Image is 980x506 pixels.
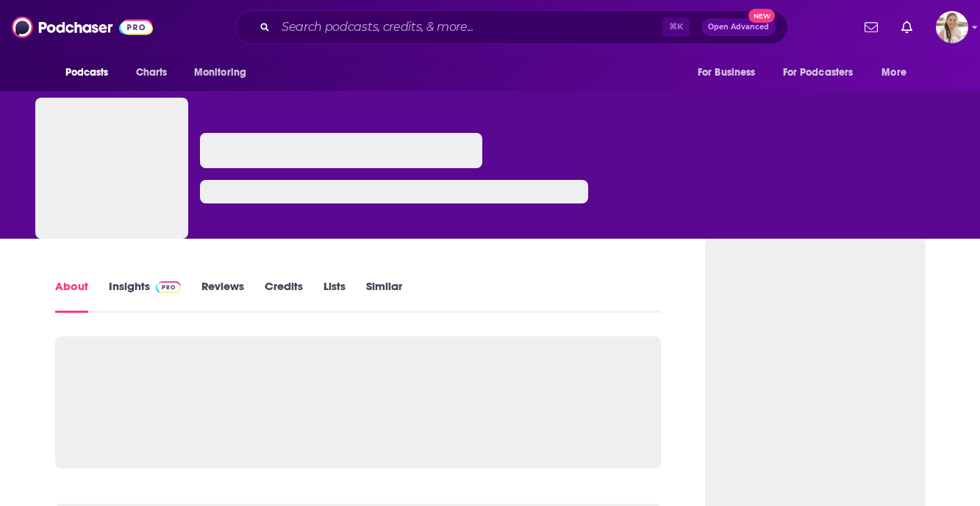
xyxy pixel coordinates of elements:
[276,15,662,39] input: Search podcasts, credits, & more...
[235,10,788,44] div: Search podcasts, credits, & more...
[687,59,774,87] button: open menu
[126,59,176,87] a: Charts
[12,13,153,41] img: Podchaser - Follow, Share and Rate Podcasts
[265,279,303,313] a: Credits
[708,24,769,31] span: Open Advanced
[748,9,775,23] span: New
[136,62,168,83] span: Charts
[662,18,690,37] span: ⌘ K
[156,281,182,293] img: Podchaser Pro
[881,62,906,83] span: More
[65,62,109,83] span: Podcasts
[194,62,246,83] span: Monitoring
[936,11,968,43] span: Logged in as acquavie
[783,62,854,83] span: For Podcasters
[184,59,265,87] button: open menu
[366,279,402,313] a: Similar
[936,11,968,43] button: Show profile menu
[701,18,776,36] button: Open AdvancedNew
[773,59,875,87] button: open menu
[895,15,918,40] a: Show notifications dropdown
[871,59,925,87] button: open menu
[109,279,182,313] a: InsightsPodchaser Pro
[323,279,346,313] a: Lists
[936,11,968,43] img: User Profile
[55,279,88,313] a: About
[201,279,244,313] a: Reviews
[859,15,884,40] a: Show notifications dropdown
[55,59,128,87] button: open menu
[698,62,756,83] span: For Business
